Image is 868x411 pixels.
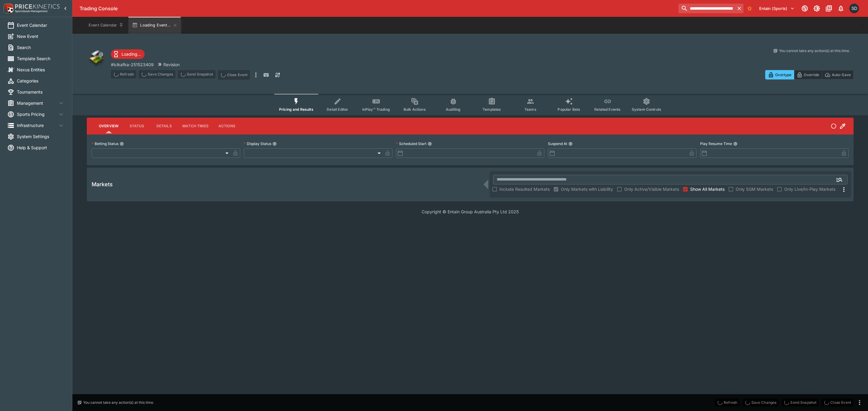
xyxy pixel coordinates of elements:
[85,17,127,34] button: Event Calendar
[832,72,851,78] p: Auto-Save
[17,44,65,51] span: Search
[252,70,259,80] button: more
[279,107,313,112] span: Pricing and Results
[499,186,550,192] span: Include Resulted Markets
[524,107,536,112] span: Teams
[848,2,861,15] button: Scott Dowdall
[446,107,461,112] span: Auditing
[123,119,150,133] button: Status
[244,141,271,146] p: Display Status
[561,186,613,192] span: Only Markets with Liability
[756,4,798,13] button: Select Tenant
[17,144,65,151] span: Help & Support
[690,186,725,192] span: Show All Markets
[87,48,106,67] img: other.png
[15,10,48,13] img: Sportsbook Management
[428,142,432,146] button: Scheduled Start
[17,89,65,95] span: Tournaments
[92,181,113,188] h5: Markets
[835,3,846,14] button: Notifications
[17,66,65,73] span: Nexus Entities
[624,186,679,192] span: Only Active/Visible Markets
[327,107,348,112] span: Detail Editor
[849,4,859,13] div: Scott Dowdall
[733,142,737,146] button: Play Resume Time
[834,174,845,185] button: Open
[483,107,501,112] span: Templates
[765,70,854,79] div: Start From
[120,142,124,146] button: Betting Status
[736,186,773,192] span: Only SGM Markets
[17,33,65,39] span: New Event
[794,70,822,79] button: Override
[17,78,65,84] span: Categories
[94,119,123,133] button: Overview
[213,119,241,133] button: Actions
[799,3,810,14] button: Connected to PK
[779,48,850,54] p: You cannot take any action(s) at this time.
[362,107,390,112] span: InPlay™ Trading
[111,61,154,68] p: Copy To Clipboard
[811,3,822,14] button: Toggle light/dark mode
[17,111,58,117] span: Sports Pricing
[178,119,213,133] button: Match Times
[784,186,835,192] span: Only Live/In-Play Markets
[856,399,863,406] button: more
[128,17,181,34] button: Loading Event...
[765,70,794,79] button: Overtype
[594,107,621,112] span: Related Events
[745,4,754,13] button: No Bookmarks
[17,133,65,140] span: System Settings
[822,70,854,79] button: Auto-Save
[775,72,791,78] p: Overtype
[17,100,58,106] span: Management
[840,186,848,193] svg: More
[150,119,178,133] button: Details
[568,142,573,146] button: Suspend At
[404,107,426,112] span: Bulk Actions
[804,72,819,78] p: Override
[17,122,58,128] span: Infrastructure
[80,5,676,12] div: Trading Console
[72,209,868,215] p: Copyright © Entain Group Australia Pty Ltd 2025
[272,142,277,146] button: Display Status
[92,141,118,146] p: Betting Status
[17,22,65,28] span: Event Calendar
[823,3,834,14] button: Documentation
[700,141,732,146] p: Play Resume Time
[396,141,426,146] p: Scheduled Start
[274,94,666,115] div: Event type filters
[163,61,180,68] p: Revision
[83,400,154,405] p: You cannot take any action(s) at this time.
[678,4,735,13] input: search
[17,55,65,62] span: Template Search
[558,107,580,112] span: Popular Bets
[15,4,60,9] img: PriceKinetics
[548,141,567,146] p: Suspend At
[121,51,141,57] p: Loading...
[2,2,14,14] img: PriceKinetics Logo
[632,107,661,112] span: System Controls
